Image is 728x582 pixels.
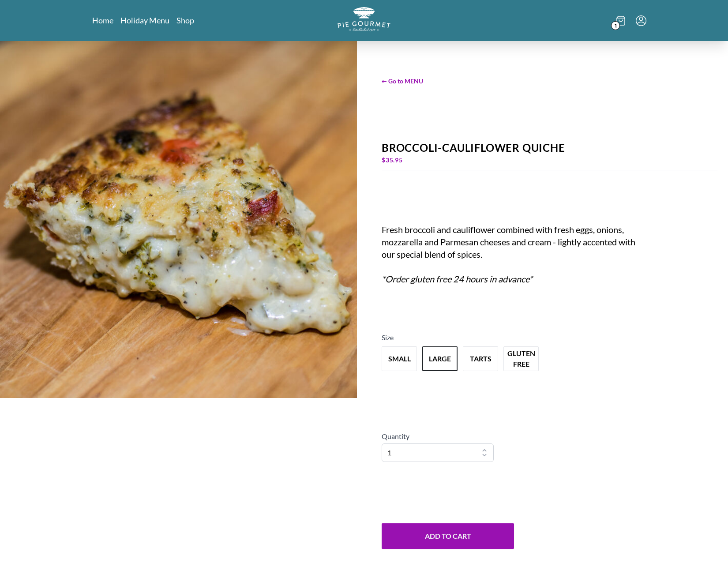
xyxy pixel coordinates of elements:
[636,15,646,26] button: Menu
[463,346,498,371] button: Variant Swatch
[382,154,717,166] div: $ 35.95
[382,76,717,86] span: ← Go to MENU
[382,223,636,285] div: Fresh broccoli and cauliflower combined with fresh eggs, onions, mozzarella and Parmesan cheeses ...
[382,274,533,284] em: *Order gluten free 24 hours in advance*
[382,443,494,462] select: Quantity
[92,15,113,26] a: Home
[338,7,390,31] img: logo
[176,15,194,26] a: Shop
[338,7,390,34] a: Logo
[382,346,417,371] button: Variant Swatch
[382,142,717,154] div: Broccoli-Cauliflower Quiche
[503,346,539,371] button: Variant Swatch
[611,21,620,30] span: 1
[120,15,169,26] a: Holiday Menu
[382,432,409,440] span: Quantity
[382,333,394,342] span: Size
[382,523,514,549] button: Add to Cart
[422,346,458,371] button: Variant Swatch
